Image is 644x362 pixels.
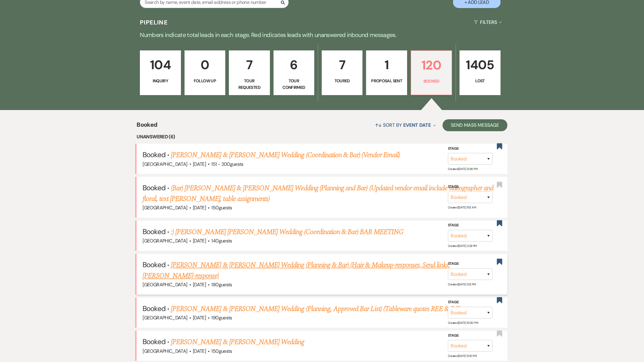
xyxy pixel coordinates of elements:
p: 7 [326,55,359,75]
p: 1 [370,55,403,75]
span: [GEOGRAPHIC_DATA] [143,161,187,167]
p: Toured [326,78,359,84]
span: [DATE] [193,281,206,288]
a: 7Toured [322,50,362,95]
a: [PERSON_NAME] & [PERSON_NAME] Wedding (Planning, Approved Bar List) (Tableware quotes REE & RC) [171,304,460,314]
span: [DATE] [193,315,206,321]
label: Stage: [448,261,493,267]
p: Follow Up [188,78,221,84]
span: Created: [DATE] 10:30 PM [448,321,478,325]
span: [GEOGRAPHIC_DATA] [143,315,187,321]
a: :) [PERSON_NAME] [PERSON_NAME] Wedding (Coordination & Bar) BAR MEETING [171,227,404,237]
p: 0 [188,55,221,75]
p: Tour Confirmed [277,78,310,91]
a: 6Tour Confirmed [273,50,314,95]
span: 151 - 200 guests [211,161,243,167]
span: Booked [137,120,157,133]
span: Booked [143,183,165,192]
p: Tour Requested [233,78,266,91]
span: Created: [DATE] 12:56 PM [448,167,477,171]
span: Created: [DATE] 5:13 PM [448,282,476,286]
a: [PERSON_NAME] & [PERSON_NAME] Wedding (Coordination & Bar) (Vendor Email) [171,150,400,160]
span: Booked [143,150,165,159]
li: Unanswered (6) [137,133,507,141]
a: 120Booked [411,50,452,95]
span: [DATE] [193,348,206,354]
label: Stage: [448,332,493,339]
span: [GEOGRAPHIC_DATA] [143,238,187,244]
span: ↑↓ [375,122,382,128]
button: Sort By Event Date [373,117,438,133]
span: Created: [DATE] 11:13 AM [448,205,476,209]
p: Lost [463,78,496,84]
a: 0Follow Up [185,50,225,95]
a: [PERSON_NAME] & [PERSON_NAME] Wedding (Planning & Bar) (Hair & Makeup-responses, Send links, [PER... [143,260,450,281]
span: [GEOGRAPHIC_DATA] [143,348,187,354]
p: Inquiry [144,78,177,84]
label: Stage: [448,145,493,152]
a: 104Inquiry [140,50,181,95]
p: Numbers indicate total leads in each stage. Red indicates leads with unanswered inbound messages. [108,30,536,40]
span: Event Date [403,122,431,128]
a: 7Tour Requested [229,50,270,95]
a: 1405Lost [459,50,500,95]
span: 140 guests [211,238,232,244]
p: 7 [233,55,266,75]
span: Booked [143,304,165,313]
p: 6 [277,55,310,75]
a: 1Proposal Sent [366,50,407,95]
span: 150 guests [211,205,232,211]
span: [DATE] [193,205,206,211]
span: [DATE] [193,161,206,167]
span: [DATE] [193,238,206,244]
p: 1405 [463,55,496,75]
span: 150 guests [211,348,232,354]
a: (Bar) [PERSON_NAME] & [PERSON_NAME] Wedding (Planning and Bar) (Updated vendor email include vide... [143,183,493,204]
span: [GEOGRAPHIC_DATA] [143,205,187,211]
p: 120 [415,55,448,75]
span: Created: [DATE] 12:15 PM [448,354,476,358]
span: Booked [143,227,165,236]
p: 104 [144,55,177,75]
button: Filters [472,14,504,30]
h3: Pipeline [140,18,168,27]
span: Booked [143,337,165,346]
span: 180 guests [211,281,232,288]
a: [PERSON_NAME] & [PERSON_NAME] Wedding [171,337,304,347]
label: Stage: [448,184,493,190]
span: Booked [143,260,165,269]
span: Created: [DATE] 3:28 PM [448,244,477,248]
span: [GEOGRAPHIC_DATA] [143,281,187,288]
span: 190 guests [211,315,232,321]
p: Proposal Sent [370,78,403,84]
p: Booked [415,78,448,84]
button: Send Mass Message [443,119,507,131]
label: Stage: [448,222,493,229]
label: Stage: [448,299,493,306]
